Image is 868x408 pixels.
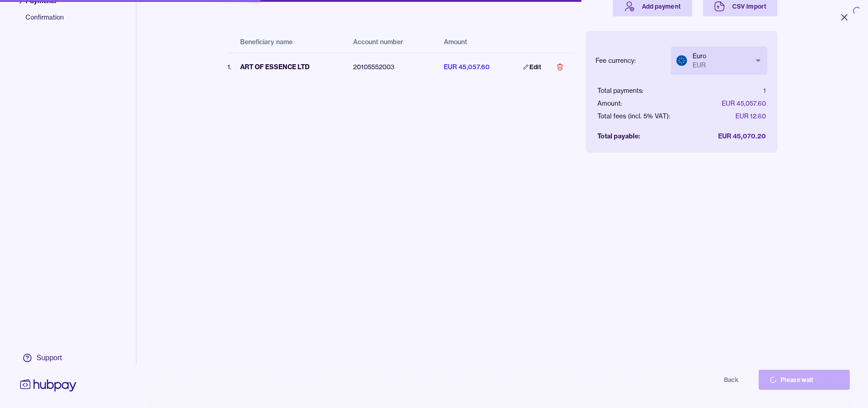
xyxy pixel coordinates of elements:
div: Total payments: [597,86,643,95]
a: Edit [512,57,552,77]
div: EUR 12.60 [735,112,766,121]
span: Confirmation [26,13,64,29]
div: Total payable: [597,132,640,141]
td: 1 . [227,53,233,81]
div: Total fees (incl. 5% VAT): [597,112,670,121]
td: ART OF ESSENCE LTD [233,53,346,81]
div: Fee currency: [596,56,636,65]
td: 20105552003 [346,53,436,81]
div: EUR 45,070.20 [718,132,766,141]
td: EUR 45,057.60 [437,53,505,81]
th: Account number [346,31,436,53]
a: Support [18,348,78,367]
button: Close [828,7,861,27]
th: Amount [437,31,505,53]
div: Amount: [597,99,622,108]
th: Beneficiary name [233,31,346,53]
div: 1 [763,86,766,95]
div: Support [36,353,62,363]
div: EUR 45,057.60 [722,99,766,108]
